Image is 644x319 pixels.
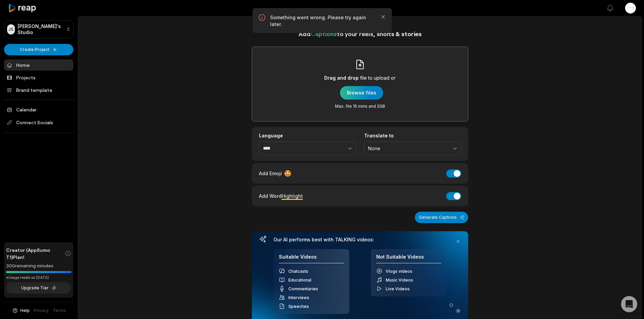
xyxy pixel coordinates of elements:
[4,72,73,83] a: Projects
[368,145,448,152] span: None
[4,84,73,96] a: Brand template
[288,277,311,283] span: Educational
[364,133,461,139] label: Translate to
[6,282,71,294] button: Upgrade Tier
[270,14,374,28] p: Something went wrong. Please try again later.
[364,141,461,156] button: None
[7,24,15,34] div: JS
[340,86,383,100] button: Drag and dropfile to upload orMax. file 15 mins and 2GB
[279,254,344,264] h4: Suitable Videos
[284,169,291,178] span: 🤩
[273,237,447,243] h3: Our AI performs best with TALKING videos:
[12,308,30,314] button: Help
[18,23,64,35] p: [PERSON_NAME]'s Studio
[386,269,412,274] span: Vlogs videos
[259,191,303,201] div: Add Word
[252,29,468,38] h1: Add to your reels, shorts & stories
[288,269,308,274] span: Chatcasts
[621,296,637,312] div: Open Intercom Messenger
[4,116,73,129] span: Connect Socials
[4,104,73,115] a: Calendar
[282,193,303,199] span: Highlight
[288,286,318,291] span: Commentaries
[6,275,71,280] div: *Usage resets on [DATE]
[259,133,356,139] label: Language
[4,44,73,55] button: Create Project
[6,263,71,269] div: 300 remaining minutes
[53,308,66,314] a: Terms
[324,74,359,82] span: Drag and drop
[376,254,441,264] h4: Not Suitable Videos
[4,59,73,71] a: Home
[386,286,410,291] span: Live Videos
[335,104,385,109] span: Max. file 15 mins and 2GB
[288,304,309,309] span: Speeches
[311,30,337,37] span: Captions
[360,74,396,82] span: file to upload or
[20,308,30,314] span: Help
[34,308,49,314] a: Privacy
[6,246,65,261] span: Creator (AppSumo T1) Plan!
[288,295,309,300] span: Interviews
[386,277,413,283] span: Music Videos
[415,212,468,223] button: Generate Captions
[259,170,282,177] span: Add Emoji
